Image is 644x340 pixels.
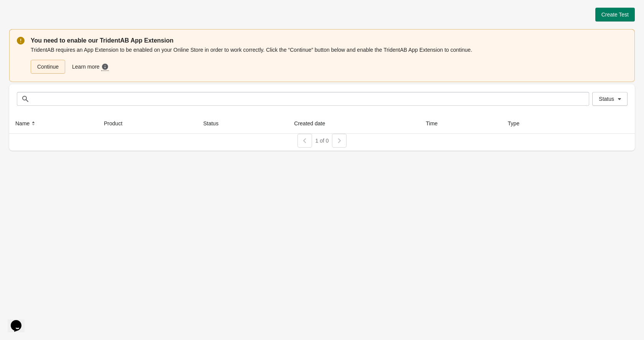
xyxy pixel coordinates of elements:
button: Name [12,117,40,130]
button: Status [200,117,229,130]
a: Learn more [69,60,113,74]
div: TridentAB requires an App Extension to be enabled on your Online Store in order to work correctly... [31,45,627,74]
button: Status [592,92,628,106]
span: Learn more [72,63,101,71]
span: Status [599,96,614,102]
button: Create Test [595,8,635,21]
a: Continue [31,60,65,74]
span: 1 of 0 [315,138,329,144]
button: Time [423,117,449,130]
p: You need to enable our TridentAB App Extension [31,36,627,45]
button: Product [101,117,133,130]
button: Type [505,117,530,130]
button: Created date [291,117,336,130]
span: Create Test [601,11,629,18]
iframe: chat widget [8,309,32,332]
